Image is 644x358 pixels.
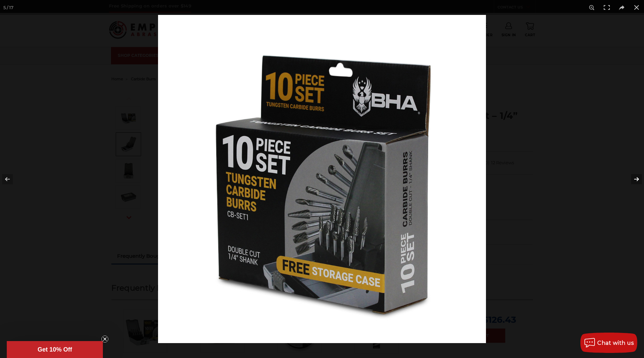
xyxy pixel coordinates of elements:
[580,333,637,353] button: Chat with us
[620,162,644,196] button: Next (arrow right)
[7,341,103,358] div: Get 10% OffClose teaser
[102,336,108,342] button: Close teaser
[597,340,634,346] span: Chat with us
[38,346,72,353] span: Get 10% Off
[158,15,486,343] img: 10-pack-double-cut-tungsten-carbide-burr-bit__91044.1678293810.jpg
